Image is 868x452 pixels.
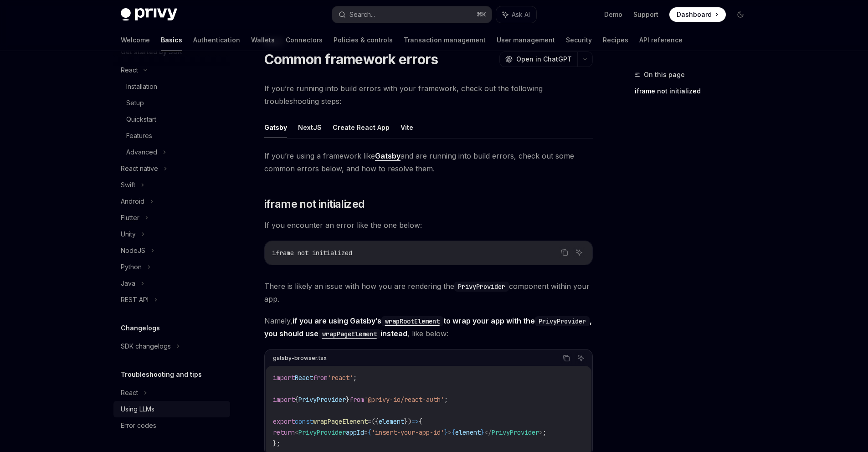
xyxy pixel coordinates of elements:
span: ; [543,428,546,437]
button: Copy the contents from the code block [560,352,572,364]
span: iframe not initialized [272,249,352,257]
a: Basics [161,29,182,51]
a: Policies & controls [334,29,393,51]
button: Ask AI [573,247,585,258]
span: from [349,395,364,404]
span: wrapPageElement [313,417,368,426]
span: { [295,395,298,404]
span: { [368,428,371,437]
span: ; [444,395,448,404]
span: PrivyProvider [298,395,346,404]
div: Error codes [121,420,156,431]
span: > [448,428,452,437]
span: const [295,417,313,426]
span: = [364,428,368,437]
span: appId [346,428,364,437]
span: }) [404,417,411,426]
span: < [295,428,298,437]
div: NodeJS [121,245,145,256]
span: = [368,417,371,426]
div: Python [121,262,142,272]
span: export [273,417,295,426]
span: import [273,374,295,382]
div: React native [121,163,158,174]
button: Search...⌘K [332,6,492,23]
span: } [346,395,349,404]
div: Search... [349,9,375,20]
div: React [121,65,138,76]
span: { [452,428,455,437]
div: REST API [121,294,149,305]
span: ⌘ K [477,11,486,18]
h5: Changelogs [121,323,160,334]
a: Features [113,128,230,144]
div: Using LLMs [121,404,154,415]
div: Flutter [121,212,139,223]
div: React [121,387,138,398]
span: { [419,417,422,426]
span: element [379,417,404,426]
a: Dashboard [669,7,726,22]
span: } [444,428,448,437]
div: Java [121,278,135,289]
span: ; [353,374,357,382]
span: React [295,374,313,382]
div: Android [121,196,144,207]
span: } [481,428,484,437]
span: => [411,417,419,426]
a: Connectors [286,29,323,51]
a: User management [497,29,555,51]
span: }; [273,439,280,447]
div: SDK changelogs [121,341,171,352]
span: '@privy-io/react-auth' [364,395,444,404]
span: Ask AI [512,10,530,19]
div: Advanced [126,147,157,158]
span: Dashboard [677,10,712,19]
div: Setup [126,98,144,108]
span: > [539,428,543,437]
div: Features [126,130,152,141]
span: </ [484,428,492,437]
h5: Troubleshooting and tips [121,369,202,380]
img: dark logo [121,8,177,21]
a: API reference [639,29,683,51]
a: Welcome [121,29,150,51]
span: 'react' [328,374,353,382]
span: PrivyProvider [492,428,539,437]
a: Installation [113,78,230,95]
a: Quickstart [113,111,230,128]
a: Using LLMs [113,401,230,417]
button: Copy the contents from the code block [559,247,570,258]
span: PrivyProvider [298,428,346,437]
span: 'insert-your-app-id' [371,428,444,437]
button: Ask AI [496,6,536,23]
div: Swift [121,180,135,190]
span: import [273,395,295,404]
div: Unity [121,229,136,240]
a: Recipes [603,29,628,51]
a: Setup [113,95,230,111]
button: Ask AI [575,352,587,364]
a: Error codes [113,417,230,434]
button: Toggle dark mode [733,7,748,22]
div: Quickstart [126,114,156,125]
a: Transaction management [404,29,486,51]
a: Demo [604,10,622,19]
a: Support [633,10,658,19]
span: return [273,428,295,437]
a: Security [566,29,592,51]
div: Installation [126,81,157,92]
a: Authentication [193,29,240,51]
span: from [313,374,328,382]
a: Wallets [251,29,275,51]
span: element [455,428,481,437]
span: ({ [371,417,379,426]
